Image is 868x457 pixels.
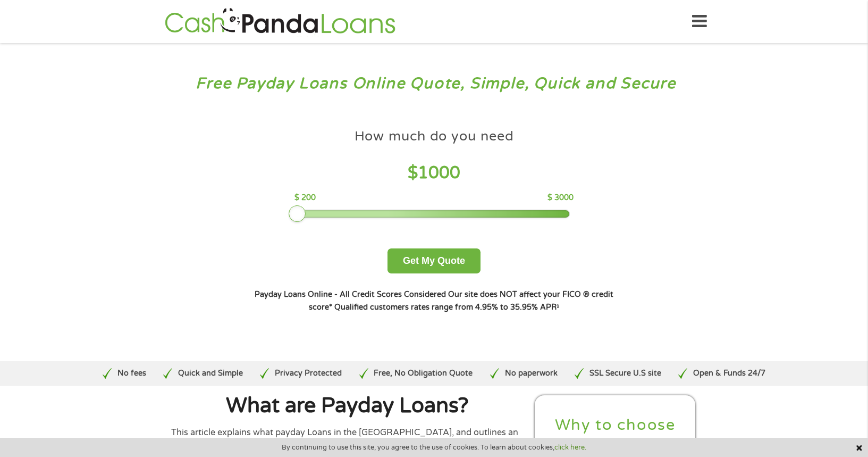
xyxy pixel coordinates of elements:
[547,192,574,204] p: $ 3000
[309,290,613,312] strong: Our site does NOT affect your FICO ® credit score*
[355,128,514,145] h4: How much do you need
[117,368,146,379] p: No fees
[418,163,460,183] span: 1000
[387,248,481,273] button: Get My Quote
[554,443,586,452] a: click here.
[31,74,838,94] h3: Free Payday Loans Online Quote, Simple, Quick and Secure
[589,368,661,379] p: SSL Secure U.S site
[275,368,342,379] p: Privacy Protected
[693,368,765,379] p: Open & Funds 24/7
[162,6,399,37] img: GetLoanNow Logo
[294,192,316,204] p: $ 200
[544,416,687,435] h2: Why to choose
[334,303,559,312] strong: Qualified customers rates range from 4.95% to 35.95% APR¹
[178,368,243,379] p: Quick and Simple
[255,290,446,299] strong: Payday Loans Online - All Credit Scores Considered
[294,162,574,184] h4: $
[374,368,473,379] p: Free, No Obligation Quote
[505,368,558,379] p: No paperwork
[171,395,524,417] h1: What are Payday Loans?
[282,444,586,451] span: By continuing to use this site, you agree to the use of cookies. To learn about cookies,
